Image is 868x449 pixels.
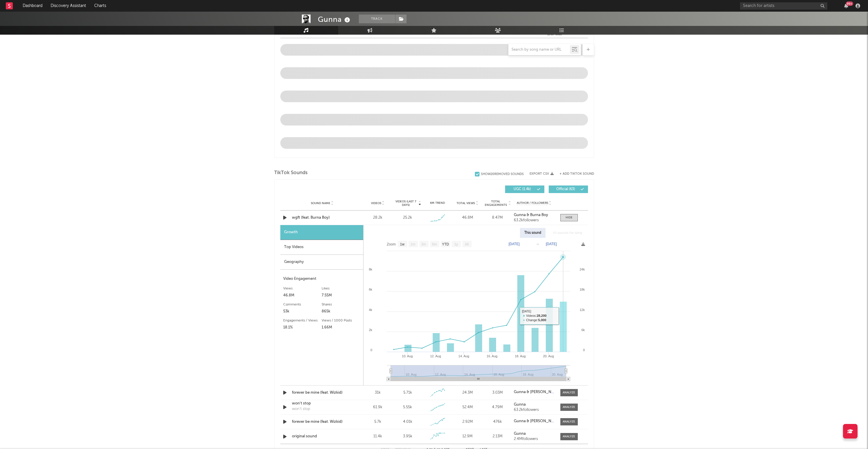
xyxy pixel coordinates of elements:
text: 3m [421,242,426,246]
div: 8.47M [484,215,511,221]
div: Video Engagement [283,275,360,282]
a: Gunna & Burna Boy [514,213,554,217]
div: 63.2k followers [514,408,554,412]
a: original sound [292,434,353,439]
div: 11.4k [364,434,391,439]
div: 5.55k [403,404,412,410]
span: Sound Name [311,201,330,205]
div: Views [283,285,322,292]
div: 6M Trend [424,201,451,205]
text: 8k [369,268,372,271]
div: 99 + [846,1,853,6]
text: 0 [583,348,584,352]
span: UGC ( 1.4k ) [509,188,536,191]
strong: Gunna & [PERSON_NAME] [514,419,560,423]
div: 2.92M [454,419,481,425]
div: 63.2k followers [514,218,554,222]
div: 2.4M followers [514,437,554,441]
span: Official ( 63 ) [552,188,579,191]
div: won't stop [292,401,353,406]
button: UGC(1.4k) [505,185,544,193]
text: 4k [369,308,372,312]
div: 46.8M [454,215,481,221]
div: Engagements / Views [283,317,322,324]
div: 5.7k [364,419,391,425]
div: 3.03M [484,390,511,396]
div: Comments [283,301,322,308]
div: 4.01k [403,419,412,425]
div: Gunna [318,15,352,24]
div: 5.71k [403,390,412,396]
text: 0 [370,348,372,352]
div: 2.13M [484,434,511,439]
text: 2k [369,328,372,332]
div: won't stop [292,406,310,412]
span: Author / Followers [517,201,548,205]
a: Gunna & [PERSON_NAME] [514,390,554,394]
div: 865k [322,308,360,315]
button: + Add TikTok Sound [559,172,594,176]
span: Videos (last 7 days) [394,200,418,207]
text: 14. Aug [458,354,469,358]
span: Total Engagements [484,200,507,207]
input: Search for artists [740,2,827,10]
div: 46.8M [283,292,322,299]
text: 1m [410,242,415,246]
text: [DATE] [509,242,520,246]
button: Track [359,15,395,23]
text: 18. Aug [515,354,525,358]
button: Export CSV [530,172,554,176]
div: Shares [322,301,360,308]
a: Gunna [514,403,554,407]
div: This sound [520,228,546,238]
div: 1.66M [322,324,360,331]
text: 18k [580,288,585,291]
div: Views / 1000 Posts [322,317,360,324]
text: Zoom [387,242,396,246]
button: + Add TikTok Sound [554,172,594,176]
div: 61.9k [364,404,391,410]
text: 6k [369,288,372,291]
div: Top Videos [280,240,363,255]
div: 53k [283,308,322,315]
div: Likes [322,285,360,292]
div: 3.95k [403,434,412,439]
a: forever be mine (feat. Wizkid) [292,419,353,425]
text: 6m [432,242,437,246]
text: 1y [454,242,458,246]
div: 52.4M [454,404,481,410]
div: All sounds for song [548,228,587,238]
button: Official(63) [549,185,588,193]
div: 24.3M [454,390,481,396]
text: 12. Aug [430,354,441,358]
div: 25.2k [403,215,412,221]
text: All [465,242,468,246]
strong: Gunna [514,432,526,436]
span: Videos [371,201,381,205]
a: Gunna [514,432,554,436]
strong: Gunna & Burna Boy [514,213,548,217]
div: 7.55M [322,292,360,299]
div: 12.9M [454,434,481,439]
text: → [536,242,539,246]
div: Show 20 Removed Sounds [481,172,524,176]
div: 4.79M [484,404,511,410]
strong: Gunna [514,403,526,406]
div: 28.2k [364,215,391,221]
a: Gunna & [PERSON_NAME] [514,419,554,423]
text: 6k [581,328,585,332]
text: 24k [580,268,585,271]
a: wgft (feat. Burna Boy) [292,215,353,221]
a: forever be mine (feat. Wizkid) [292,390,353,396]
span: Total Views [457,201,475,205]
span: TikTok Sounds [274,169,308,176]
button: 99+ [844,3,848,8]
div: 18.1% [283,324,322,331]
text: 20. Aug [543,354,554,358]
text: YTD [442,242,449,246]
div: Geography [280,255,363,270]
